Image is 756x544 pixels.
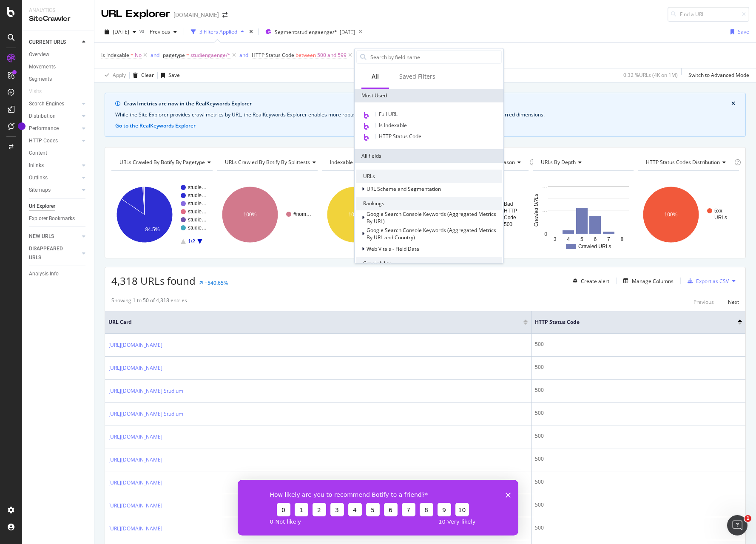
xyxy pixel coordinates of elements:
[504,215,516,221] text: Code
[379,122,407,129] span: Is Indexable
[581,278,609,285] div: Create alert
[111,274,196,288] span: 4,318 URLs found
[223,156,323,169] h4: URLs Crawled By Botify By splittests
[29,149,47,158] div: Content
[632,278,674,285] div: Manage Columns
[620,236,623,242] text: 8
[118,156,218,169] h4: URLs Crawled By Botify By pagetype
[29,232,54,241] div: NEW URLS
[275,28,337,36] span: Segment: studiengaenge/*
[29,62,88,71] a: Movements
[535,318,725,326] span: HTTP Status Code
[29,161,80,170] a: Inlinks
[535,340,742,348] div: 500
[535,478,742,486] div: 500
[29,161,44,170] div: Inlinks
[188,184,207,190] text: studie…
[186,51,189,59] span: =
[29,173,48,182] div: Outlinks
[693,297,714,307] button: Previous
[379,110,398,118] span: Full URL
[108,318,521,326] span: URL Card
[727,515,747,535] iframe: Intercom live chat
[328,156,446,169] h4: Indexable / Non-Indexable URLs Distribution
[188,238,195,244] text: 1/2
[108,387,183,395] a: [URL][DOMAIN_NAME] Studium
[29,38,66,47] div: CURRENT URLS
[199,28,237,35] div: 3 Filters Applied
[355,89,503,102] div: Most Used
[239,51,248,59] div: and
[535,409,742,417] div: 500
[578,244,611,249] text: Crawled URLs
[367,245,419,252] span: Web Vitals - Field Data
[620,276,674,286] button: Manage Columns
[119,159,205,166] span: URLs Crawled By Botify By pagetype
[714,208,722,214] text: 5xx
[111,178,213,252] div: A chart.
[29,14,87,24] div: SiteCrawler
[108,341,162,349] a: [URL][DOMAIN_NAME]
[105,93,746,137] div: info banner
[108,524,162,533] a: [URL][DOMAIN_NAME]
[29,75,88,84] a: Segments
[29,50,88,59] a: Overview
[29,244,80,262] a: DISAPPEARED URLS
[139,27,146,34] span: vs
[29,124,59,133] div: Performance
[188,201,207,207] text: studie…
[168,71,180,79] div: Save
[728,297,739,307] button: Next
[29,112,80,121] a: Distribution
[247,28,255,36] div: times
[108,501,162,510] a: [URL][DOMAIN_NAME]
[322,178,423,252] svg: A chart.
[580,236,583,242] text: 5
[188,225,207,231] text: studie…
[188,25,247,39] button: 3 Filters Applied
[340,28,355,36] div: [DATE]
[688,71,749,79] div: Switch to Advanced Mode
[535,455,742,463] div: 500
[594,236,597,242] text: 6
[356,257,502,270] div: Crawlability
[349,212,362,218] text: 100%
[115,122,196,130] button: Go to the RealKeywords Explorer
[354,50,388,60] button: Add Filter
[115,111,735,119] div: While the Site Explorer provides crawl metrics by URL, the RealKeywords Explorer enables more rob...
[29,38,80,47] a: CURRENT URLS
[158,68,180,82] button: Save
[29,232,80,241] a: NEW URLS
[29,75,52,84] div: Segments
[29,112,56,121] div: Distribution
[262,25,355,39] button: Segment:studiengaenge/*[DATE]
[355,149,503,163] div: All fields
[542,207,547,213] text: …
[379,133,421,140] span: HTTP Status Code
[296,51,316,59] span: between
[29,269,59,278] div: Analysis Info
[607,236,610,242] text: 7
[29,136,80,145] a: HTTP Codes
[29,87,50,96] a: Visits
[29,186,51,195] div: Sitemaps
[535,432,742,440] div: 500
[243,212,256,218] text: 100%
[29,124,80,133] a: Performance
[638,178,739,252] div: A chart.
[29,214,88,223] a: Explorer Bookmarks
[29,214,75,223] div: Explorer Bookmarks
[108,456,162,464] a: [URL][DOMAIN_NAME]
